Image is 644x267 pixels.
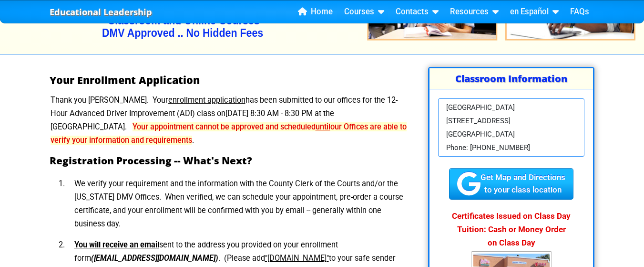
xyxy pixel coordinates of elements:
h2: Registration Processing -- What's Next? [50,155,408,166]
span: Your appointment cannot be approved and scheduled our Offices are able to verify your information... [51,122,407,145]
em: ([EMAIL_ADDRESS][DOMAIN_NAME]) [91,254,218,263]
u: until [316,122,330,131]
a: Educational Leadership [50,4,152,20]
span: [STREET_ADDRESS] [446,114,511,128]
h3: Classroom Information [429,68,593,89]
a: Home [294,5,337,19]
a: en Español [506,5,562,19]
u: You will receive an email [74,240,159,249]
div: Get Map and Directions to your class location [449,168,573,200]
strong: Certificates Issued on Class Day Tuition: Cash or Money Order on Class Day [452,211,571,247]
p: Thank you [PERSON_NAME]. Your has been submitted to our offices for the 12-Hour Advanced Driver I... [50,94,408,147]
span: [DATE] 8:30 AM - 8:30 PM at the [GEOGRAPHIC_DATA]. [51,109,334,131]
span: [GEOGRAPHIC_DATA] [446,128,515,141]
li: We verify your requirement and the information with the County Clerk of the Courts and/or the [US... [67,173,408,235]
h1: Your Enrollment Application [50,75,408,86]
span: Phone: [PHONE_NUMBER] [446,141,530,154]
a: Courses [340,5,388,19]
a: Get Map and Directionsto your class location [449,179,573,188]
a: Resources [446,5,502,19]
a: Contacts [392,5,442,19]
span: [GEOGRAPHIC_DATA] [446,101,515,114]
a: FAQs [566,5,593,19]
u: enrollment application [168,96,245,105]
u: "[DOMAIN_NAME]" [265,254,329,263]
